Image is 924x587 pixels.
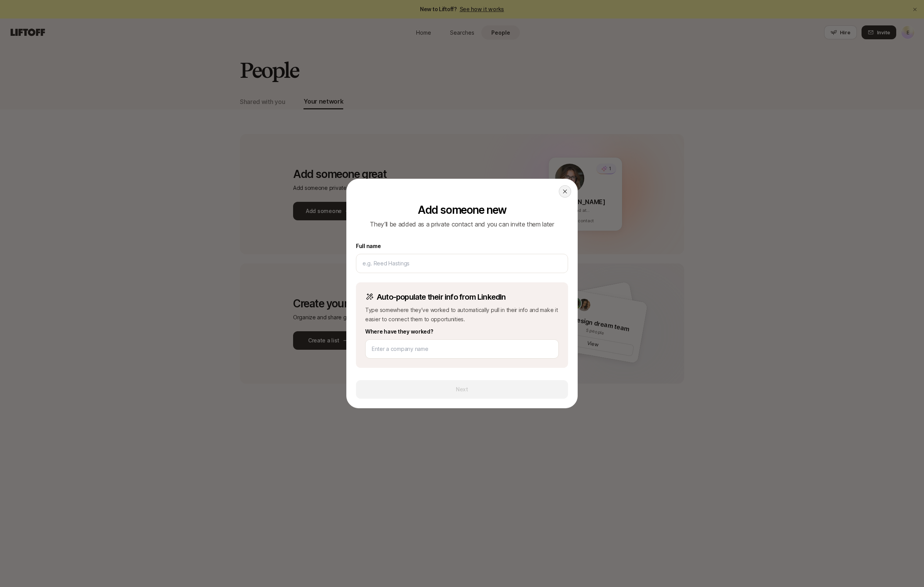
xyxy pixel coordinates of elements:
label: Full name [356,242,568,251]
input: Enter a company name [372,344,552,354]
p: They’ll be added as a private contact and you can invite them later [370,219,554,229]
input: e.g. Reed Hastings [363,259,561,268]
p: Add someone new [418,204,506,216]
p: Auto-populate their info from LinkedIn [377,292,506,302]
p: Type somewhere they’ve worked to automatically pull in their info and make it easier to connect t... [365,305,559,324]
label: Where have they worked? [365,327,559,336]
